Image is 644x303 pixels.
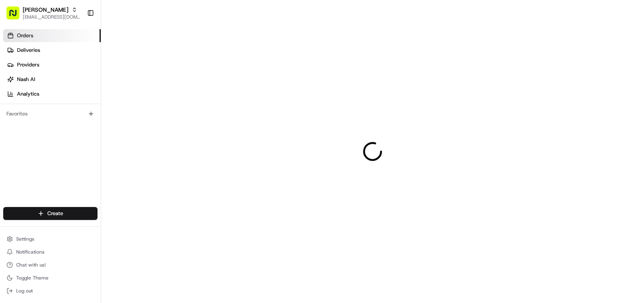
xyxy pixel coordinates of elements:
[3,29,101,42] a: Orders
[23,6,68,14] button: [PERSON_NAME]
[16,236,34,242] span: Settings
[17,32,33,39] span: Orders
[28,85,102,92] div: We're available if you need us!
[17,47,40,54] span: Deliveries
[3,207,97,220] button: Create
[3,58,101,71] a: Providers
[17,76,35,83] span: Nash AI
[138,80,147,90] button: Start new chat
[3,44,101,57] a: Deliveries
[5,114,65,129] a: 📗Knowledge Base
[57,137,98,143] a: Powered byPylon
[8,8,24,24] img: Nash
[68,118,75,125] div: 💻
[17,90,39,98] span: Analytics
[80,137,98,143] span: Pylon
[8,118,15,125] div: 📗
[3,107,97,120] div: Favorites
[16,249,44,255] span: Notifications
[21,52,133,61] input: Clear
[3,233,97,245] button: Settings
[16,262,46,268] span: Chat with us!
[3,246,97,258] button: Notifications
[3,285,97,297] button: Log out
[16,117,62,126] span: Knowledge Base
[3,3,84,23] button: [PERSON_NAME][EMAIL_ADDRESS][DOMAIN_NAME]
[3,73,101,86] a: Nash AI
[47,210,63,217] span: Create
[3,87,101,100] a: Analytics
[28,77,133,85] div: Start new chat
[17,61,39,68] span: Providers
[76,117,130,126] span: API Documentation
[3,259,97,271] button: Chat with us!
[23,14,80,20] button: [EMAIL_ADDRESS][DOMAIN_NAME]
[16,275,49,281] span: Toggle Theme
[8,32,147,45] p: Welcome 👋
[3,272,97,284] button: Toggle Theme
[16,288,33,294] span: Log out
[8,77,23,92] img: 1736555255976-a54dd68f-1ca7-489b-9aae-adbdc363a1c4
[65,114,133,129] a: 💻API Documentation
